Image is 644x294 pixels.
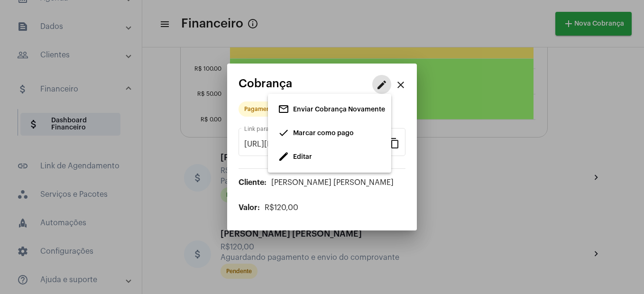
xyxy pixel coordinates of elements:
span: Editar [293,154,312,160]
button: Marcar como pago [270,124,389,143]
mat-icon: done [278,127,289,138]
span: Enviar Cobrança Novamente [293,106,385,113]
span: edit [278,151,289,162]
button: editEditar [270,147,389,166]
span: Marcar como pago [293,130,354,137]
mat-icon: mail_outlined [278,103,289,115]
button: Enviar Cobrança Novamente [270,100,389,119]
